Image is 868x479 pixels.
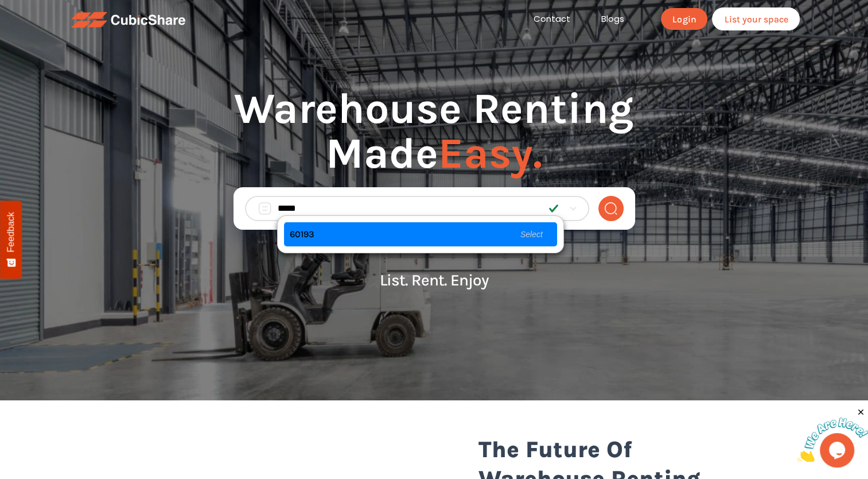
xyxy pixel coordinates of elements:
span: Easy. [438,128,542,179]
img: search_box.png [258,202,272,215]
a: Login [661,8,707,30]
img: search-normal.png [604,202,618,215]
a: Blogs [586,13,640,26]
div: 60193 [284,222,557,246]
h1: Warehouse Renting Made [233,86,635,187]
iframe: chat widget [797,407,868,462]
a: List your space [712,7,800,30]
span: Feedback [6,212,16,252]
a: Contact [518,13,586,26]
button: Select [512,227,551,242]
p: List. Rent. Enjoy [233,271,635,289]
